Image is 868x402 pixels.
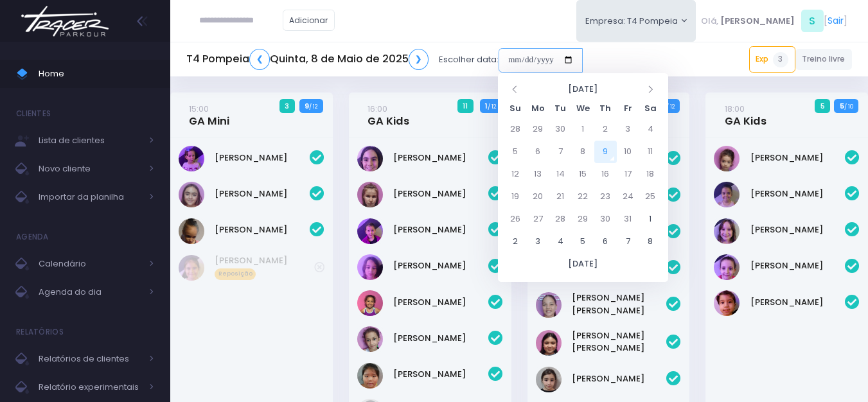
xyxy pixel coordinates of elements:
[39,161,141,177] span: Novo cliente
[617,231,639,253] td: 7
[701,15,718,28] span: Olá,
[815,99,830,113] span: 5
[572,118,594,141] td: 1
[485,101,488,111] strong: 1
[305,101,309,111] strong: 9
[639,186,662,208] td: 25
[714,290,740,316] img: Yumi Muller
[750,296,846,309] a: [PERSON_NAME]
[504,208,527,231] td: 26
[594,141,617,163] td: 9
[215,254,314,280] a: [PERSON_NAME] Reposição
[773,52,788,67] span: 3
[617,118,639,141] td: 3
[617,186,639,208] td: 24
[368,103,387,115] small: 16:00
[504,99,527,118] th: Su
[357,363,383,389] img: Júlia Ayumi Tiba
[714,146,740,171] img: Emilia Rodrigues
[393,296,488,309] a: [PERSON_NAME]
[16,101,51,127] h4: Clientes
[639,231,662,253] td: 8
[725,102,766,128] a: 18:00GA Kids
[279,99,295,113] span: 3
[527,99,549,118] th: Mo
[696,6,852,35] div: [ ]
[725,103,745,115] small: 18:00
[750,223,846,236] a: [PERSON_NAME]
[750,259,846,272] a: [PERSON_NAME]
[393,188,488,200] a: [PERSON_NAME]
[189,102,229,128] a: 15:00GA Mini
[527,186,549,208] td: 20
[309,103,317,110] small: / 12
[572,141,594,163] td: 8
[594,99,617,118] th: Th
[39,256,141,272] span: Calendário
[549,208,572,231] td: 28
[357,326,383,352] img: Ivy Miki Miessa Guadanuci
[368,102,409,128] a: 16:00GA Kids
[536,367,562,392] img: Sarah Fernandes da Silva
[720,15,795,28] span: [PERSON_NAME]
[393,223,488,236] a: [PERSON_NAME]
[357,218,383,244] img: Diana Rosa Oliveira
[549,186,572,208] td: 21
[840,101,844,111] strong: 5
[639,163,662,186] td: 18
[639,118,662,141] td: 4
[527,118,549,141] td: 29
[617,208,639,231] td: 31
[179,218,204,244] img: Sophia Crispi Marques dos Santos
[750,188,846,200] a: [PERSON_NAME]
[536,292,562,318] img: Maria Carolina Franze Oliveira
[409,49,429,70] a: ❯
[572,208,594,231] td: 29
[594,118,617,141] td: 2
[549,141,572,163] td: 7
[283,10,335,31] a: Adicionar
[504,231,527,253] td: 2
[666,103,675,110] small: / 12
[572,99,594,118] th: We
[504,141,527,163] td: 5
[572,163,594,186] td: 15
[549,99,572,118] th: Tu
[527,80,639,99] th: [DATE]
[594,231,617,253] td: 6
[16,319,64,345] h4: Relatórios
[249,49,270,70] a: ❮
[215,188,310,200] a: [PERSON_NAME]
[617,163,639,186] td: 17
[39,351,141,367] span: Relatórios de clientes
[357,146,383,171] img: Antonella Rossi Paes Previtalli
[639,208,662,231] td: 1
[594,163,617,186] td: 16
[357,290,383,316] img: Isabela Inocentini Pivovar
[527,231,549,253] td: 3
[536,330,562,356] img: Maria Fernanda Di Bastiani
[594,208,617,231] td: 30
[549,118,572,141] td: 30
[186,45,583,74] div: Escolher data:
[617,99,639,118] th: Fr
[828,14,844,28] a: Sair
[39,379,141,396] span: Relatório experimentais
[572,329,667,354] a: [PERSON_NAME] [PERSON_NAME]
[527,163,549,186] td: 13
[594,186,617,208] td: 23
[215,268,256,280] span: Reposição
[393,259,488,272] a: [PERSON_NAME]
[549,231,572,253] td: 4
[179,182,204,207] img: Eloah Meneguim Tenorio
[189,103,209,115] small: 15:00
[617,141,639,163] td: 10
[639,141,662,163] td: 11
[393,152,488,164] a: [PERSON_NAME]
[504,186,527,208] td: 19
[16,224,49,250] h4: Agenda
[844,103,853,110] small: / 10
[714,182,740,207] img: LIZ WHITAKER DE ALMEIDA BORGES
[39,66,154,82] span: Home
[549,163,572,186] td: 14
